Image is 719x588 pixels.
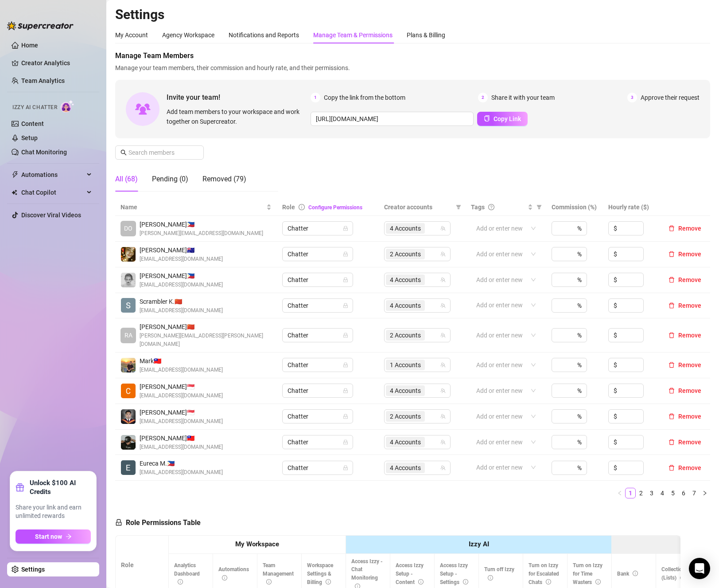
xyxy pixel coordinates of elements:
span: info-circle [266,579,272,584]
span: Remove [678,413,701,420]
span: Chatter [288,273,348,286]
li: 6 [678,488,689,498]
a: Configure Permissions [308,204,362,211]
span: [PERSON_NAME] 🇦🇺 [140,245,223,255]
span: [PERSON_NAME] 🇸🇬 [140,382,223,392]
span: Tags [471,202,485,212]
span: thunderbolt [12,171,19,178]
button: Remove [665,437,705,447]
span: Remove [678,251,701,258]
input: Search members [128,148,191,157]
span: Name [120,202,264,212]
span: team [440,439,446,445]
div: Manage Team & Permissions [313,30,393,40]
span: 2 Accounts [390,412,421,421]
span: delete [668,251,675,257]
span: 2 Accounts [386,330,425,341]
a: Settings [21,566,45,573]
span: Chatter [288,358,348,372]
img: logo-BBDzfeDw.svg [7,21,74,30]
span: Creator accounts [384,202,452,212]
div: Plans & Billing [407,30,445,40]
span: 4 Accounts [386,385,425,396]
img: Audrey Elaine [121,273,136,287]
span: Remove [678,439,701,446]
span: [PERSON_NAME][EMAIL_ADDRESS][DOMAIN_NAME] [140,229,263,238]
div: Agency Workspace [162,30,214,40]
th: Commission (%) [546,199,603,216]
span: info-circle [299,204,305,210]
a: Content [21,120,44,127]
span: [EMAIL_ADDRESS][DOMAIN_NAME] [140,392,223,400]
button: right [700,488,710,498]
span: lock [343,439,348,445]
img: Eureca Murillo [121,460,136,475]
h2: Settings [115,6,710,23]
span: [PERSON_NAME] 🇵🇭 [140,220,263,229]
span: Chatter [288,410,348,423]
span: lock [115,519,122,526]
th: Name [115,199,277,216]
span: [PERSON_NAME][EMAIL_ADDRESS][PERSON_NAME][DOMAIN_NAME] [140,332,272,349]
img: Scrambler Kawi [121,298,136,313]
span: Turn on Izzy for Time Wasters [573,562,602,585]
span: delete [668,277,675,283]
div: Pending (0) [152,174,188,184]
span: Chatter [288,435,348,449]
span: [PERSON_NAME] 🇵🇭 [140,271,223,281]
li: Next Page [700,488,710,498]
a: Creator Analytics [21,56,92,70]
li: 7 [689,488,700,498]
li: 3 [646,488,657,498]
span: 2 [478,93,488,102]
span: Access Izzy Setup - Content [396,562,424,585]
span: delete [668,439,675,445]
span: filter [535,200,544,214]
img: Jericko [121,435,136,450]
button: Remove [665,360,705,370]
span: Chatter [288,299,348,312]
li: 2 [636,488,646,498]
span: info-circle [178,579,183,584]
span: team [440,414,446,419]
span: Chatter [288,384,348,397]
span: Add team members to your workspace and work together on Supercreator. [167,107,307,126]
span: Remove [678,302,701,309]
strong: Unlock $100 AI Credits [30,478,91,496]
a: Chat Monitoring [21,149,67,156]
li: 4 [657,488,668,498]
a: 5 [668,488,678,498]
span: Remove [678,276,701,283]
span: [EMAIL_ADDRESS][DOMAIN_NAME] [140,366,223,374]
img: Mark [121,358,136,372]
span: lock [343,333,348,338]
span: lock [343,414,348,419]
span: team [440,251,446,257]
span: lock [343,465,348,470]
span: team [440,277,446,282]
span: lock [343,362,348,368]
a: Home [21,42,38,49]
span: RA [124,330,132,340]
button: Remove [665,249,705,259]
span: team [440,388,446,393]
span: 1 Accounts [386,360,425,370]
span: lock [343,388,348,393]
li: Previous Page [614,488,625,498]
span: delete [668,362,675,368]
a: Discover Viral Videos [21,212,81,219]
span: info-circle [595,579,601,584]
span: 4 Accounts [390,275,421,285]
span: Remove [678,225,701,232]
button: Remove [665,463,705,473]
span: Scrambler K. 🇨🇳 [140,297,223,306]
li: 1 [625,488,636,498]
span: 4 Accounts [386,223,425,234]
span: 4 Accounts [386,437,425,447]
img: deia jane boiser [121,247,136,262]
span: 2 Accounts [390,249,421,259]
span: info-circle [222,575,227,580]
span: [PERSON_NAME] 🇸🇬 [140,408,223,417]
span: lock [343,303,348,308]
span: info-circle [488,575,493,580]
